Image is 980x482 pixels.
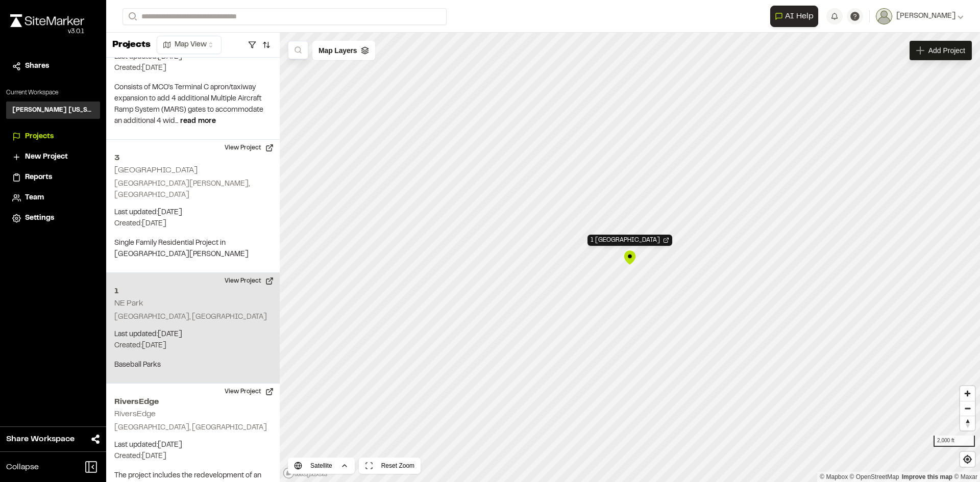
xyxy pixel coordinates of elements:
[359,458,421,474] button: Reset Zoom
[283,467,328,479] a: Mapbox logo
[114,300,143,307] h2: NE Park
[960,452,975,467] button: Find my location
[25,192,44,204] span: Team
[25,61,49,72] span: Shares
[218,140,280,156] button: View Project
[785,10,814,22] span: AI Help
[218,384,280,400] button: View Project
[114,152,272,164] h2: 3
[114,360,272,371] p: Baseball Parks
[114,451,272,462] p: Created: [DATE]
[25,131,54,142] span: Projects
[12,192,94,204] a: Team
[114,218,272,230] p: Created: [DATE]
[6,88,100,97] p: Current Workspace
[114,396,272,408] h2: RiversEdge
[114,329,272,340] p: Last updated: [DATE]
[902,473,952,480] a: Map feedback
[318,45,357,56] span: Map Layers
[876,8,892,24] img: User
[114,167,198,174] h2: [GEOGRAPHIC_DATA]
[12,151,94,163] a: New Project
[180,118,216,124] span: read more
[114,238,272,260] p: Single Family Residential Project in [GEOGRAPHIC_DATA][PERSON_NAME]
[10,27,84,36] div: Oh geez...please don't...
[896,11,955,22] span: [PERSON_NAME]
[114,340,272,351] p: Created: [DATE]
[12,61,94,72] a: Shares
[12,213,94,224] a: Settings
[770,6,818,27] button: Open AI Assistant
[6,461,39,473] span: Collapse
[960,401,975,416] button: Zoom out
[622,250,638,265] div: Map marker
[10,14,84,27] img: rebrand.png
[114,207,272,218] p: Last updated: [DATE]
[960,416,975,430] button: Reset bearing to north
[770,6,822,27] div: Open AI Assistant
[218,273,280,289] button: View Project
[114,411,156,418] h2: RiversEdge
[12,172,94,183] a: Reports
[587,235,672,246] div: Open Project
[954,473,977,480] a: Maxar
[25,172,52,183] span: Reports
[112,38,151,52] p: Projects
[934,436,975,447] div: 2,000 ft
[280,33,980,482] canvas: Map
[114,285,272,297] h2: 1
[114,312,272,323] p: [GEOGRAPHIC_DATA], [GEOGRAPHIC_DATA]
[114,440,272,451] p: Last updated: [DATE]
[25,213,54,224] span: Settings
[12,106,94,115] h3: [PERSON_NAME] [US_STATE]
[850,473,899,480] a: OpenStreetMap
[288,458,355,474] button: Satellite
[876,8,964,24] button: [PERSON_NAME]
[820,473,848,480] a: Mapbox
[122,8,141,25] button: Search
[928,45,965,56] span: Add Project
[114,82,272,127] p: Consists of MCO's Terminal C apron/taxiway expansion to add 4 additional Multiple Aircraft Ramp S...
[6,433,75,445] span: Share Workspace
[114,179,272,201] p: [GEOGRAPHIC_DATA][PERSON_NAME], [GEOGRAPHIC_DATA]
[114,422,272,434] p: [GEOGRAPHIC_DATA], [GEOGRAPHIC_DATA]
[12,131,94,142] a: Projects
[25,151,68,163] span: New Project
[960,386,975,401] button: Zoom in
[114,63,272,74] p: Created: [DATE]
